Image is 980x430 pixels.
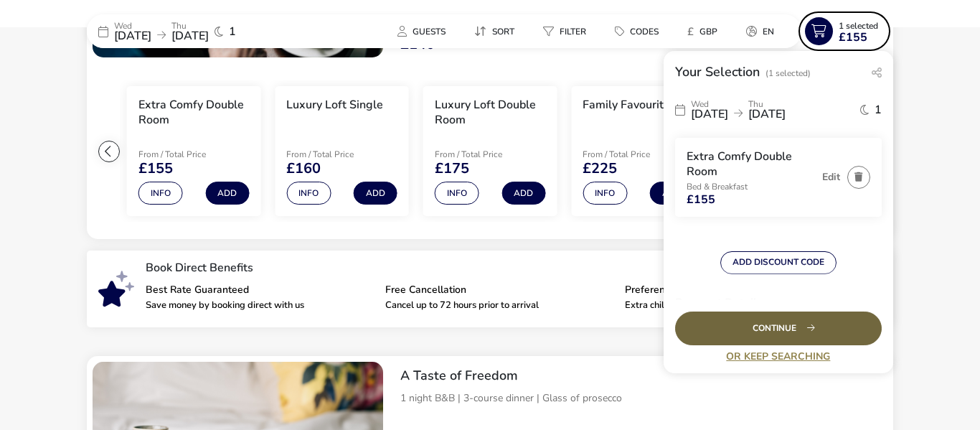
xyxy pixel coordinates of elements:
swiper-slide: 2 / 8 [120,80,268,223]
p: Cancel up to 72 hours prior to arrival [385,301,613,310]
span: 1 Selected [839,20,878,32]
p: From / Total Price [435,150,537,159]
button: Sort [463,21,526,42]
div: Wed[DATE]Thu[DATE]1 [87,14,302,48]
p: Best Rate Guaranteed [146,285,374,295]
button: £GBP [676,21,729,42]
span: en [763,26,774,37]
span: 1 [875,104,882,116]
p: Save money by booking direct with us [146,301,374,310]
span: 1 [229,26,236,37]
span: Filter [560,26,586,37]
span: [DATE] [114,28,151,44]
swiper-slide: 3 / 8 [268,80,415,223]
span: £225 [583,162,617,176]
button: Info [286,182,331,205]
naf-pibe-menu-bar-item: Sort [463,21,532,42]
button: Add [205,182,249,205]
p: Thu [171,22,209,30]
p: Wed [114,22,151,30]
div: Continue [675,312,882,345]
span: £155 [839,32,867,43]
h3: Extra Comfy Double Room [138,98,249,128]
h3: Family Favourite [583,98,670,113]
button: Add [354,182,397,205]
div: Wed[DATE]Thu[DATE]1 [675,93,882,126]
button: Edit [822,172,840,182]
button: en [735,21,786,42]
p: Extra chill time (subject to availability) [625,301,853,310]
h2: Your Selection [675,63,760,80]
p: From / Total Price [583,150,684,159]
span: Codes [630,26,659,37]
p: Wed [691,100,728,108]
naf-pibe-menu-bar-item: Codes [603,21,676,42]
p: Bed & Breakfast [687,182,815,191]
naf-pibe-menu-bar-item: Filter [532,21,603,42]
h3: Luxury Loft Double Room [435,98,545,128]
button: Add [650,182,694,205]
span: Continue [753,324,804,333]
button: Add [501,182,545,205]
span: [DATE] [691,106,728,122]
p: Free Cancellation [385,285,613,295]
button: Info [435,182,479,205]
button: Codes [603,21,670,42]
p: From / Total Price [138,150,240,159]
h3: Payment Details [675,286,882,320]
p: Preferential Check-in [625,285,853,295]
swiper-slide: 5 / 8 [564,80,712,223]
p: Thu [748,100,786,108]
p: 1 night B&B | 3-course dinner | Glass of prosecco [400,391,882,406]
p: From / Total Price [286,150,388,159]
h3: Luxury Loft Single [286,98,383,113]
naf-pibe-menu-bar-item: 1 Selected£155 [801,14,893,48]
button: Filter [532,21,598,42]
i: £ [687,24,694,39]
span: [DATE] [171,28,209,44]
span: Sort [492,26,514,37]
span: £175 [435,162,469,176]
swiper-slide: 4 / 8 [416,80,564,223]
button: Guests [386,21,457,42]
span: (1 Selected) [765,67,811,79]
button: Info [583,182,627,205]
naf-pibe-menu-bar-item: en [735,21,791,42]
span: £155 [687,194,715,205]
span: GBP [699,26,717,37]
naf-pibe-menu-bar-item: £GBP [676,21,735,42]
span: Guests [413,26,446,37]
span: £155 [138,162,173,176]
naf-pibe-menu-bar-item: Guests [386,21,463,42]
span: £140 [400,37,435,52]
button: Info [138,182,183,205]
h3: Extra Comfy Double Room [687,149,815,179]
button: 1 Selected£155 [801,14,887,48]
button: ADD DISCOUNT CODE [720,251,837,274]
span: £160 [286,162,321,176]
h2: A Taste of Freedom [400,368,882,384]
span: [DATE] [748,106,786,122]
p: Book Direct Benefits [146,262,864,274]
a: Or Keep Searching [675,351,882,362]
